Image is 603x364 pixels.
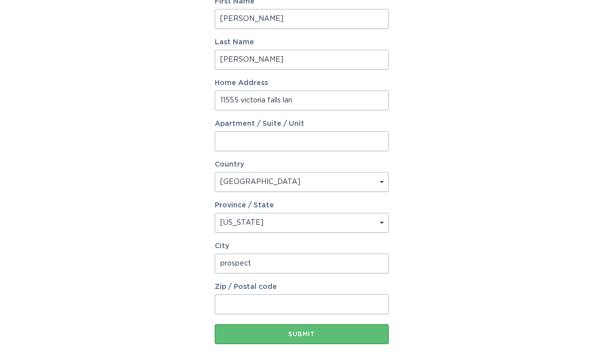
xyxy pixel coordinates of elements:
[220,331,384,337] div: Submit
[215,243,389,250] label: City
[215,39,389,46] label: Last Name
[215,202,274,209] label: Province / State
[215,324,389,344] button: Submit
[215,80,389,87] label: Home Address
[215,283,389,290] label: Zip / Postal code
[215,161,244,168] label: Country
[215,120,389,127] label: Apartment / Suite / Unit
